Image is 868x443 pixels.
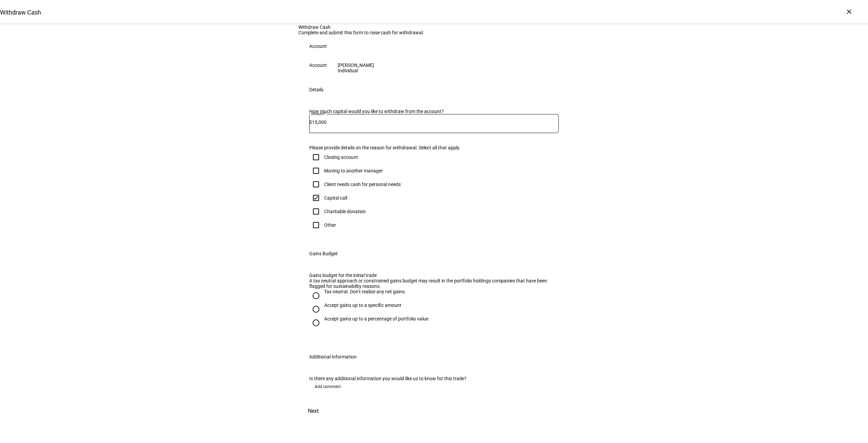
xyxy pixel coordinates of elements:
[844,6,854,17] div: ×
[309,119,312,125] span: $
[324,302,401,308] div: Accept gains up to a specific amount
[298,30,570,35] div: Complete and submit this form to raise cash for withdrawal.
[309,251,338,256] div: Gains Budget
[311,112,325,116] mat-label: Amount*
[324,222,336,228] div: Other
[338,68,374,73] div: Individual
[309,354,357,359] div: Additional Information
[298,403,328,419] button: Next
[324,154,358,160] div: Closing account
[324,195,347,201] div: Capital call
[309,109,559,114] div: How much capital would you like to withdraw from the account?
[309,376,559,381] div: Is there any additional information you would like us to know for this trade?
[309,62,327,68] div: Account
[298,24,570,30] div: Withdraw Cash
[309,278,559,289] div: A tax neutral approach or constrained gains budget may result in the portfolio holdings companies...
[315,381,341,392] span: Add comment
[324,168,383,173] div: Moving to another manager
[309,381,346,392] button: Add comment
[338,62,374,68] div: [PERSON_NAME]
[324,209,366,214] div: Charitable donation
[309,273,559,278] div: Gains budget for the initial trade
[324,316,428,321] div: Accept gains up to a percentage of portfolio value
[324,289,406,294] div: Tax neutral. Don’t realize any net gains.
[309,145,559,150] div: Please provide details on the reason for withdrawal. Select all that apply.
[309,43,327,49] div: Account
[324,182,401,187] div: Client needs cash for personal needs
[308,403,319,419] span: Next
[309,87,323,92] div: Details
